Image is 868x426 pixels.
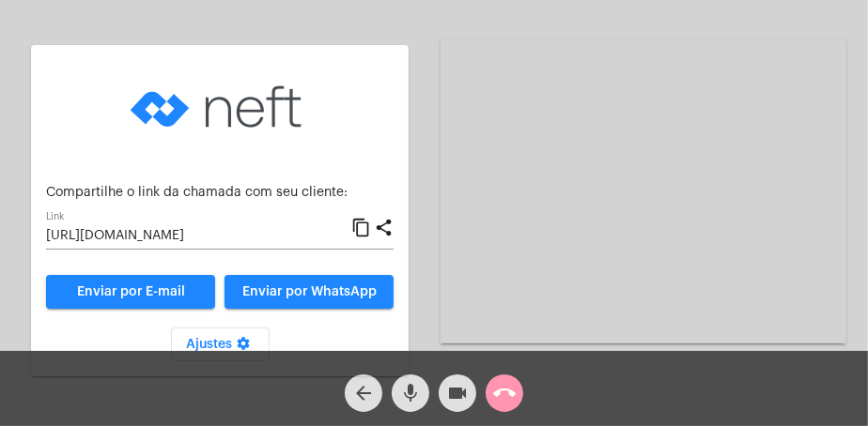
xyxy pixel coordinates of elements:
[242,285,377,298] span: Enviar por WhatsApp
[351,217,371,239] mat-icon: content_copy
[399,382,422,404] mat-icon: mic
[77,285,185,298] span: Enviar por E-mail
[374,217,394,239] mat-icon: share
[446,382,469,404] mat-icon: videocam
[171,327,270,361] button: Ajustes
[225,275,394,309] button: Enviar por WhatsApp
[46,186,394,200] p: Compartilhe o link da chamada com seu cliente:
[493,382,516,404] mat-icon: call_end
[352,382,375,404] mat-icon: arrow_back
[46,275,215,309] a: Enviar por E-mail
[232,336,255,358] mat-icon: settings
[126,60,314,154] img: logo-neft-novo-2.png
[186,338,255,351] span: Ajustes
